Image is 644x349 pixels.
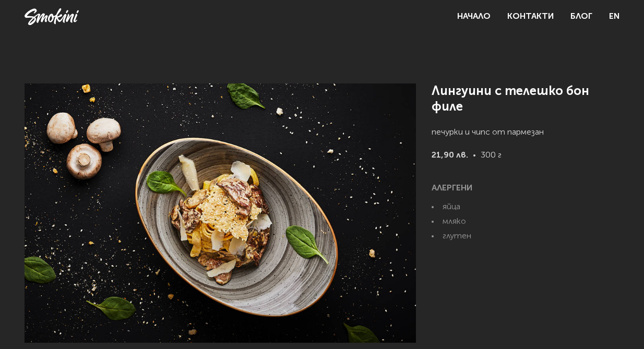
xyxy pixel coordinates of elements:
[432,148,468,163] strong: 21,90 лв.
[432,83,619,115] h1: Лингуини с телешко бон филе
[432,229,619,244] li: глутен
[432,125,619,148] p: печурки и чипс от пармезан
[432,214,619,229] li: мляко
[457,13,491,21] a: Начало
[432,148,619,181] p: 300 г
[570,13,592,21] a: Блог
[609,9,619,24] a: EN
[432,181,619,196] h6: АЛЕРГЕНИ
[25,83,416,343] img: Лингуини с телешко бон филе снимка
[507,13,554,21] a: Контакти
[432,200,619,214] li: яйца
